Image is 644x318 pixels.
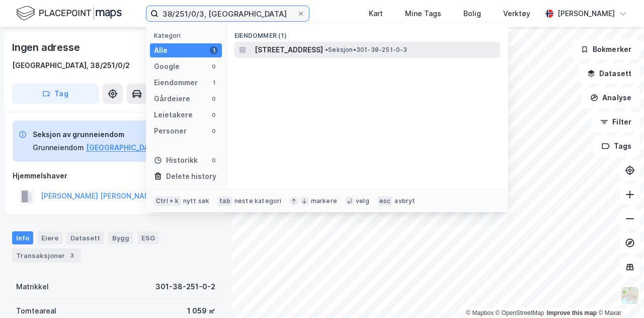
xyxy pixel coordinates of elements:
div: Eiendommer (1) [226,24,508,42]
div: 0 [210,111,218,119]
a: Improve this map [547,309,597,316]
div: Eiere [37,231,62,244]
div: Grunneiendom [33,142,84,154]
div: 3 [67,250,77,261]
div: Tomteareal [16,305,56,317]
div: esc [377,196,393,206]
button: Filter [592,112,640,132]
div: 0 [210,62,218,71]
div: Info [12,231,33,244]
div: [GEOGRAPHIC_DATA], 38/251/0/2 [12,59,130,72]
div: Delete history [166,170,216,182]
div: ESG [137,231,159,244]
div: Datasett [66,231,104,244]
div: 301-38-251-0-2 [155,281,215,293]
span: Seksjon • 301-38-251-0-3 [325,46,408,54]
div: Ingen adresse [12,39,82,55]
div: [PERSON_NAME] [557,8,615,20]
div: Personer [154,125,187,137]
div: avbryt [394,197,415,205]
div: Kart [369,8,383,20]
div: 0 [210,95,218,103]
div: 0 [210,156,218,164]
div: Eiendommer [154,77,198,89]
div: Mine Tags [405,8,441,20]
div: Bolig [463,8,481,20]
button: Bokmerker [572,39,640,59]
div: Seksjon av grunneiendom [33,129,189,141]
input: Søk på adresse, matrikkel, gårdeiere, leietakere eller personer [158,6,297,21]
img: logo.f888ab2527a4732fd821a326f86c7f29.svg [16,5,122,22]
button: Analyse [582,88,640,108]
a: OpenStreetMap [496,309,544,316]
div: Kontrollprogram for chat [594,270,644,318]
div: Historikk [154,154,198,166]
div: 1 [210,79,218,87]
div: Verktøy [503,8,530,20]
div: Ctrl + k [154,196,181,206]
div: tab [217,196,232,206]
button: Datasett [579,63,640,84]
div: Gårdeiere [154,93,190,105]
span: [STREET_ADDRESS] [255,44,323,56]
div: 1 [210,46,218,54]
div: Matrikkel [16,281,49,293]
div: 1 059 ㎡ [187,305,215,317]
div: Bygg [108,231,133,244]
div: neste kategori [234,197,282,205]
button: Tags [593,136,640,156]
div: Kategori [154,32,222,39]
div: velg [356,197,369,205]
div: Leietakere [154,109,193,121]
a: Mapbox [466,309,494,316]
div: Google [154,60,180,73]
iframe: Chat Widget [594,270,644,318]
span: • [325,46,328,53]
div: nytt søk [183,197,210,205]
div: Alle [154,44,168,56]
div: markere [311,197,337,205]
div: 0 [210,127,218,135]
div: Transaksjoner [12,248,81,263]
button: [GEOGRAPHIC_DATA], 38/251 [86,142,189,154]
div: Hjemmelshaver [13,170,219,182]
button: Tag [12,84,99,104]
